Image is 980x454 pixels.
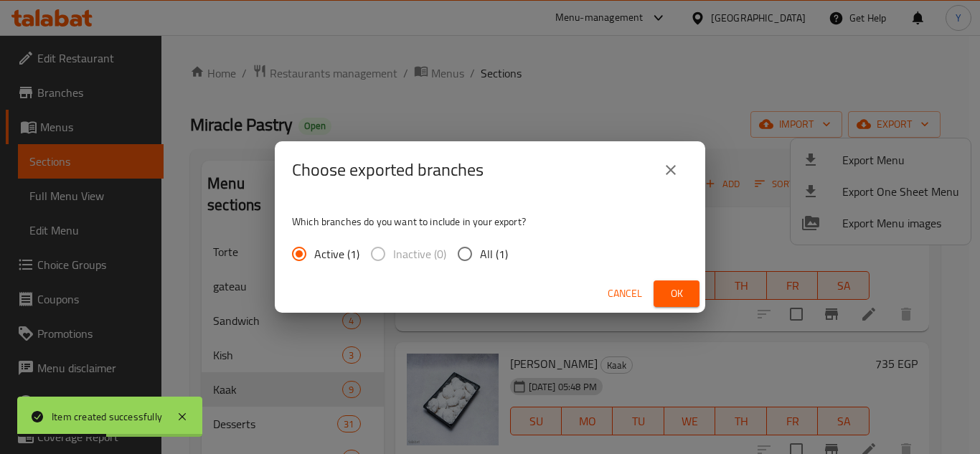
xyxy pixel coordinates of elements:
p: Which branches do you want to include in your export? [292,214,688,229]
span: All (1) [480,245,508,263]
button: Cancel [602,280,648,307]
button: close [654,153,688,187]
h2: Choose exported branches [292,159,484,181]
span: Ok [665,285,688,303]
button: Ok [654,280,699,307]
span: Inactive (0) [393,245,446,263]
span: Active (1) [314,245,359,263]
div: Item created successfully [52,409,162,425]
span: Cancel [608,285,642,303]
